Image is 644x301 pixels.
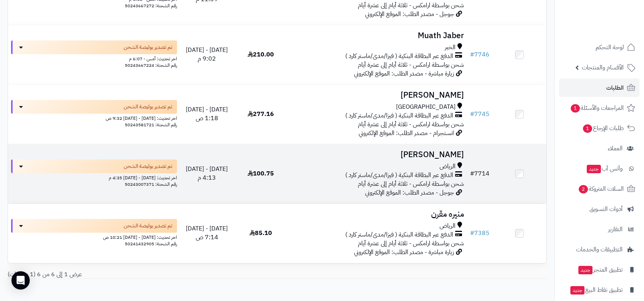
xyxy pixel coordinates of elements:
div: Open Intercom Messenger [11,271,30,290]
span: [DATE] - [DATE] 4:13 م [186,164,228,182]
span: 85.10 [250,229,272,238]
span: جديد [578,266,592,274]
span: الأقسام والمنتجات [582,62,624,73]
span: جديد [587,165,601,173]
span: رقم الشحنة: 50243667272 [125,2,177,9]
a: الطلبات [559,79,639,97]
a: وآتس آبجديد [559,159,639,178]
span: وآتس آب [586,163,623,174]
span: # [470,229,474,238]
span: 277.16 [248,109,274,119]
span: تطبيق المتجر [578,264,623,275]
span: زيارة مباشرة - مصدر الطلب: الموقع الإلكتروني [354,69,454,78]
a: #7745 [470,109,489,119]
a: #7714 [470,169,489,178]
span: جوجل - مصدر الطلب: الموقع الإلكتروني [365,10,454,19]
span: تم تصدير بوليصة الشحن [124,103,172,111]
span: # [470,50,474,59]
a: لوحة التحكم [559,38,639,56]
span: الدفع عبر البطاقة البنكية ( فيزا/مدى/ماستر كارد ) [345,171,453,180]
span: تم تصدير بوليصة الشحن [124,222,172,230]
span: انستجرام - مصدر الطلب: الموقع الإلكتروني [359,129,454,138]
span: الرياض [440,222,456,230]
span: تم تصدير بوليصة الشحن [124,163,172,170]
h3: Muath Jaber [291,31,464,40]
span: شحن بواسطة ارامكس - ثلاثة أيام إلى عشرة أيام [358,60,464,69]
span: شحن بواسطة ارامكس - ثلاثة أيام إلى عشرة أيام [358,239,464,248]
span: [DATE] - [DATE] 1:18 ص [186,105,228,123]
span: التطبيقات والخدمات [576,244,623,255]
span: رقم الشحنة: 50243007371 [125,181,177,188]
span: رقم الشحنة: 50243667224 [125,62,177,69]
a: #7746 [470,50,489,59]
a: المراجعات والأسئلة1 [559,99,639,117]
a: التقارير [559,220,639,238]
span: زيارة مباشرة - مصدر الطلب: الموقع الإلكتروني [354,248,454,257]
div: اخر تحديث: [DATE] - [DATE] 4:35 م [11,173,177,181]
div: عرض 1 إلى 6 من 6 (1 صفحات) [2,270,277,279]
span: أدوات التسويق [589,204,623,214]
span: 100.75 [248,169,274,178]
span: الدفع عبر البطاقة البنكية ( فيزا/مدى/ماستر كارد ) [345,230,453,239]
span: [DATE] - [DATE] 9:02 م [186,45,228,63]
span: رقم الشحنة: 50243581721 [125,121,177,128]
span: التقارير [608,224,623,235]
span: شحن بواسطة ارامكس - ثلاثة أيام إلى عشرة أيام [358,179,464,188]
span: الدفع عبر البطاقة البنكية ( فيزا/مدى/ماستر كارد ) [345,111,453,120]
h3: [PERSON_NAME] [291,150,464,159]
div: اخر تحديث: [DATE] - [DATE] 9:32 ص [11,114,177,122]
span: تم تصدير بوليصة الشحن [124,43,172,51]
div: اخر تحديث: [DATE] - [DATE] 10:21 ص [11,233,177,241]
h3: منيره مقرن [291,210,464,219]
a: العملاء [559,139,639,158]
span: [GEOGRAPHIC_DATA] [396,103,456,111]
span: جوجل - مصدر الطلب: الموقع الإلكتروني [365,188,454,197]
span: رقم الشحنة: 50241432905 [125,240,177,247]
span: جديد [570,286,584,295]
a: تطبيق نقاط البيعجديد [559,281,639,299]
span: # [470,169,474,178]
a: السلات المتروكة2 [559,180,639,198]
span: الطلبات [606,82,624,93]
a: أدوات التسويق [559,200,639,218]
img: logo-2.png [592,6,637,22]
span: شحن بواسطة ارامكس - ثلاثة أيام إلى عشرة أيام [358,1,464,10]
span: 1 [571,104,580,113]
span: السلات المتروكة [578,183,624,194]
span: الدفع عبر البطاقة البنكية ( فيزا/مدى/ماستر كارد ) [345,52,453,61]
span: تطبيق نقاط البيع [570,285,623,295]
span: الرياض [440,162,456,171]
span: لوحة التحكم [596,42,624,53]
span: المراجعات والأسئلة [570,103,624,113]
span: 1 [583,124,592,133]
h3: [PERSON_NAME] [291,91,464,100]
span: [DATE] - [DATE] 7:14 ص [186,224,228,242]
span: العملاء [608,143,623,154]
a: طلبات الإرجاع1 [559,119,639,137]
a: #7385 [470,229,489,238]
span: # [470,109,474,119]
a: التطبيقات والخدمات [559,240,639,259]
span: طلبات الإرجاع [582,123,624,134]
div: اخر تحديث: أمس - 6:07 م [11,54,177,62]
span: 210.00 [248,50,274,59]
span: شحن بواسطة ارامكس - ثلاثة أيام إلى عشرة أيام [358,120,464,129]
span: الخبر [445,43,456,52]
a: تطبيق المتجرجديد [559,261,639,279]
span: 2 [579,185,588,193]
